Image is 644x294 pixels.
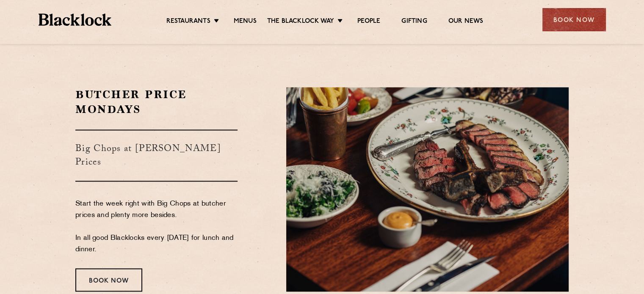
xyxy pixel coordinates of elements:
a: Menus [234,17,257,27]
a: Gifting [401,17,427,27]
a: Our News [448,17,484,27]
div: Book Now [75,268,142,291]
a: People [357,17,380,27]
a: The Blacklock Way [267,17,334,27]
div: Book Now [542,8,606,31]
h3: Big Chops at [PERSON_NAME] Prices [75,129,238,181]
a: Restaurants [166,17,210,27]
img: BL_Textured_Logo-footer-cropped.svg [39,14,112,26]
h2: Butcher Price Mondays [75,87,238,117]
img: Jun23_BlacklockCW_DSC03640.jpg [286,87,569,291]
p: Start the week right with Big Chops at butcher prices and plenty more besides. In all good Blackl... [75,198,238,256]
